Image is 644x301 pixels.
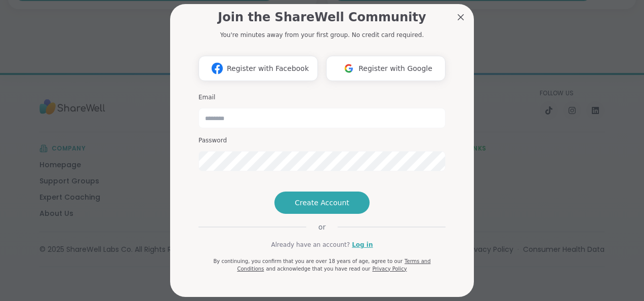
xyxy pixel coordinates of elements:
[339,59,358,78] img: ShareWell Logomark
[295,198,349,208] span: Create Account
[358,63,432,74] span: Register with Google
[198,93,446,102] h3: Email
[266,266,370,272] span: and acknowledge that you have read our
[352,240,373,249] a: Log in
[372,266,407,272] a: Privacy Policy
[326,56,446,81] button: Register with Google
[271,240,350,249] span: Already have an account?
[208,59,227,78] img: ShareWell Logomark
[213,258,402,264] span: By continuing, you confirm that you are over 18 years of age, agree to our
[237,258,430,272] a: Terms and Conditions
[198,56,318,81] button: Register with Facebook
[220,30,424,40] p: You're minutes away from your first group. No credit card required.
[274,192,370,214] button: Create Account
[218,8,426,26] h1: Join the ShareWell Community
[227,63,309,74] span: Register with Facebook
[306,222,338,232] span: or
[198,136,446,145] h3: Password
